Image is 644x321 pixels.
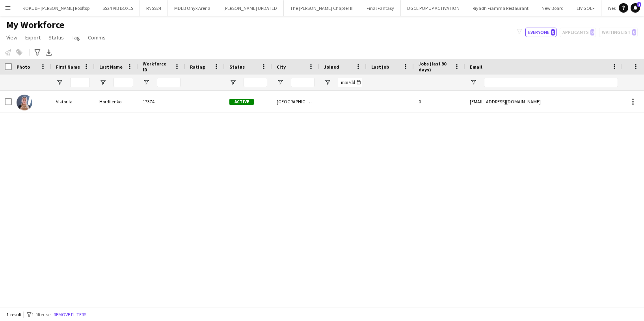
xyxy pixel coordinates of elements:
button: The [PERSON_NAME] Chapter III [284,0,360,16]
a: Status [45,32,67,43]
span: 0 [551,29,555,35]
span: Export [25,34,41,41]
button: New Board [535,0,570,16]
input: Workforce ID Filter Input [157,78,181,87]
a: Tag [69,32,83,43]
button: Everyone0 [525,28,557,37]
span: Tag [72,34,80,41]
a: 1 [631,3,640,13]
span: Photo [17,64,30,70]
button: Open Filter Menu [470,79,477,86]
span: My Workforce [6,19,64,31]
span: Status [229,64,245,70]
a: View [3,32,20,43]
span: View [6,34,17,41]
span: First Name [56,64,80,70]
span: Last job [371,64,389,70]
span: Status [48,34,64,41]
button: LIV GOLF [570,0,601,16]
button: [PERSON_NAME] UPDATED [217,0,284,16]
div: [GEOGRAPHIC_DATA] [272,91,319,112]
input: Status Filter Input [244,78,267,87]
input: Joined Filter Input [338,78,362,87]
div: [EMAIL_ADDRESS][DOMAIN_NAME] [465,91,623,112]
button: Open Filter Menu [56,79,63,86]
div: 0 [414,91,465,112]
app-action-btn: Export XLSX [44,48,54,57]
span: Jobs (last 90 days) [419,61,451,73]
span: Comms [88,34,106,41]
div: 17374 [138,91,185,112]
input: First Name Filter Input [70,78,90,87]
span: Workforce ID [143,61,171,73]
span: Email [470,64,482,70]
span: Rating [190,64,205,70]
span: 1 filter set [32,312,52,317]
button: KOKUB - [PERSON_NAME] Rooftop [16,0,96,16]
button: SS24 VIB BOXES [96,0,140,16]
input: Last Name Filter Input [114,78,133,87]
div: Viktoriia [51,91,95,112]
span: Last Name [99,64,123,70]
span: 1 [637,2,641,7]
input: City Filter Input [291,78,315,87]
button: MDLB Onyx Arena [168,0,217,16]
input: Email Filter Input [484,78,618,87]
button: Open Filter Menu [324,79,331,86]
button: PA SS24 [140,0,168,16]
button: Open Filter Menu [277,79,284,86]
button: Final Fantasy [360,0,401,16]
button: Open Filter Menu [229,79,236,86]
button: DGCL POP UP ACTIVATION [401,0,466,16]
app-action-btn: Advanced filters [33,48,42,57]
img: Viktoriia Hordiienko [17,95,32,110]
span: Active [229,99,254,105]
button: Riyadh Fiamma Restaurant [466,0,535,16]
a: Comms [85,32,109,43]
button: Open Filter Menu [99,79,106,86]
span: Joined [324,64,339,70]
div: Hordiienko [95,91,138,112]
button: Remove filters [52,310,88,319]
a: Export [22,32,44,43]
button: Open Filter Menu [143,79,150,86]
span: City [277,64,286,70]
